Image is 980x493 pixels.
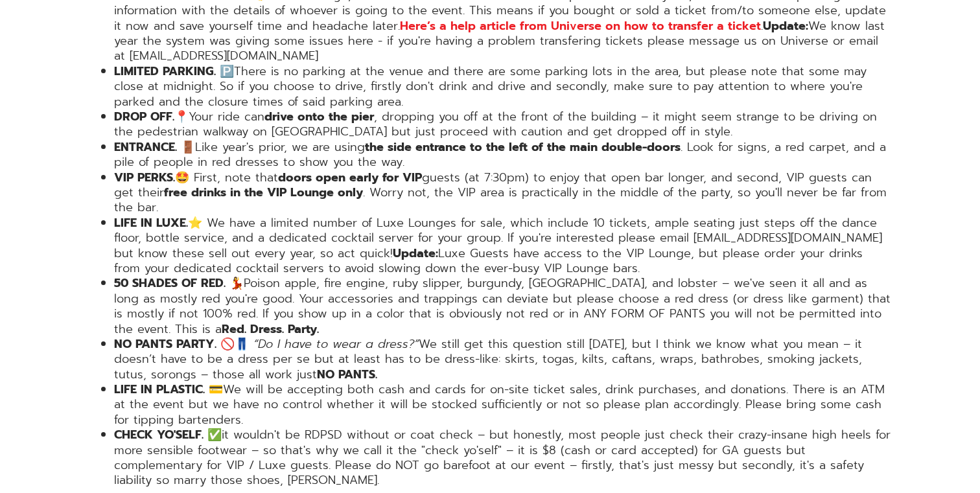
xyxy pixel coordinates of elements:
strong: doors open early for VIP [278,168,422,187]
strong: NO PANTS. [317,365,377,384]
li: 🤩 First, note that guests (at 7:30pm) to enjoy that open bar longer, and second, VIP guests can g... [114,170,892,216]
strong: NO PANTS PARTY. 🚫👖 [114,335,249,353]
strong: free drinks in the VIP Lounge only [164,183,363,201]
li: it wouldn't be RDPSD without or coat check – but honestly, most people just check their crazy-ins... [114,428,892,488]
strong: 50 SHADES OF RED. 💃 [114,274,244,292]
strong: LIFE IN PLASTIC. 💳 [114,380,223,398]
a: Here’s a help article from Universe on how to transfer a ticket [400,17,761,35]
strong: the side entrance to the left of the main double-doors [365,138,681,156]
strong: drive onto the pier [264,108,374,126]
strong: Update: [763,17,808,35]
em: “Do I have to wear a dress?” [253,335,419,353]
strong: LIMITED PARKING. 🅿️ [114,62,234,80]
strong: Update: [393,244,438,262]
strong: LIFE IN LUXE. [114,214,188,232]
strong: ENTRANCE. 🚪 [114,138,195,156]
li: There is no parking at the venue and there are some parking lots in the area, but please note tha... [114,64,892,109]
li: Poison apple, fire engine, ruby slipper, burgundy, [GEOGRAPHIC_DATA], and lobster – we've seen it... [114,276,892,337]
strong: CHECK YO'SELF. ✅ [114,426,222,444]
strong: DROP OFF.📍 [114,108,189,126]
strong: Red. Dress. Party. [222,320,319,338]
li: We will be accepting both cash and cards for on-site ticket sales, drink purchases, and donations... [114,382,892,428]
li: We still get this question still [DATE], but I think we know what you mean – it doesn’t have to b... [114,337,892,382]
strong: VIP PERKS. [114,168,175,187]
li: Like year's prior, we are using . Look for signs, a red carpet, and a pile of people in red dress... [114,140,892,170]
li: ⭐️ We have a limited number of Luxe Lounges for sale, which include 10 tickets, ample seating jus... [114,216,892,277]
li: Your ride can , dropping you off at the front of the building – it might seem strange to be drivi... [114,109,892,140]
